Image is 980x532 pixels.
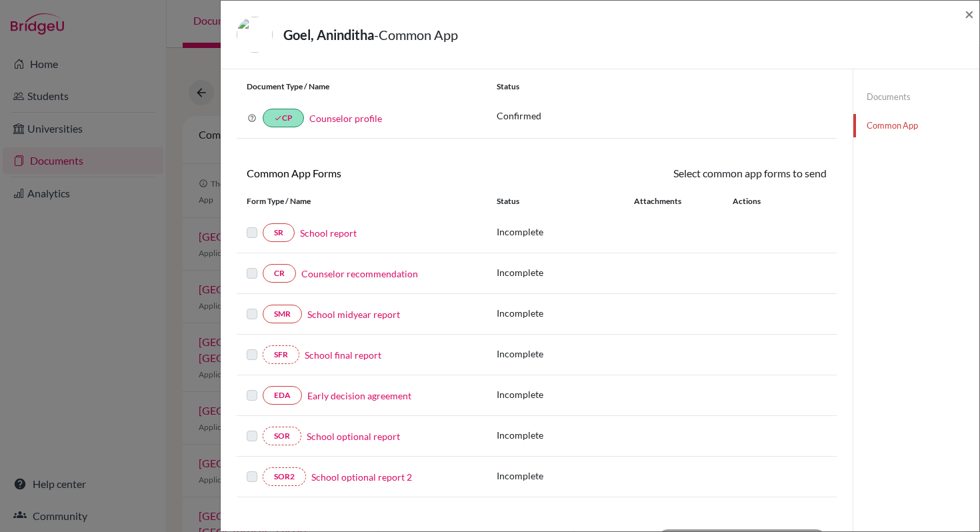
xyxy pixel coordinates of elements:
a: School final report [305,348,381,362]
p: Incomplete [497,265,634,279]
i: done [274,114,282,122]
a: SR [263,223,295,242]
a: School report [300,226,357,240]
p: Incomplete [497,347,634,361]
div: Select common app forms to send [537,165,837,181]
a: CR [263,264,296,283]
p: Incomplete [497,225,634,239]
h6: Common App Forms [237,167,537,179]
p: Incomplete [497,469,634,483]
button: Close [965,6,974,22]
a: doneCP [263,109,304,127]
a: SFR [263,345,299,364]
div: Actions [717,195,799,207]
p: Confirmed [497,109,827,123]
p: Incomplete [497,428,634,442]
a: SOR [263,427,301,445]
strong: Goel, Aninditha [283,27,374,43]
a: Common App [853,114,979,137]
div: Attachments [634,195,717,207]
a: Counselor recommendation [301,267,418,281]
div: Form Type / Name [237,195,487,207]
div: Status [497,195,634,207]
div: Status [487,81,837,93]
p: Incomplete [497,306,634,320]
a: School optional report [307,429,400,443]
a: SOR2 [263,467,306,486]
a: Documents [853,85,979,109]
a: EDA [263,386,302,405]
a: School midyear report [307,307,400,321]
span: × [965,4,974,23]
div: Document Type / Name [237,81,487,93]
a: Early decision agreement [307,389,411,403]
a: SMR [263,305,302,323]
a: Counselor profile [309,113,382,124]
a: School optional report 2 [311,470,412,484]
span: - Common App [374,27,458,43]
p: Incomplete [497,387,634,401]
